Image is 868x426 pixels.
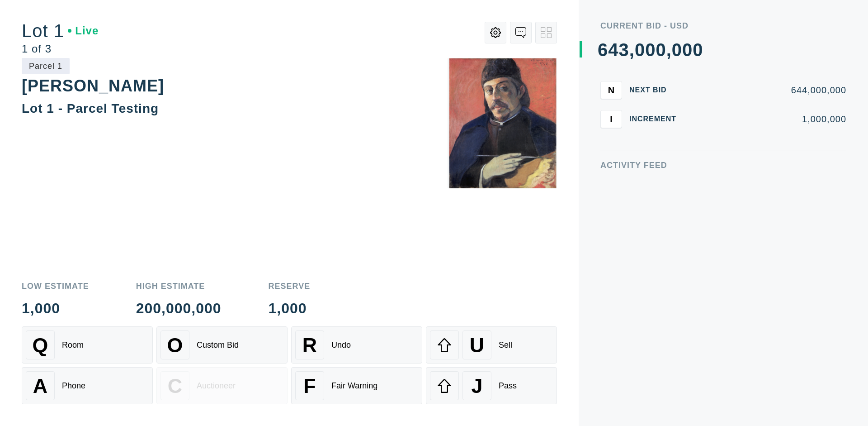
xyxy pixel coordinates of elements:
[656,41,666,59] div: 0
[22,301,89,316] div: 1,000
[470,334,484,357] span: U
[168,374,182,397] span: C
[426,326,557,364] button: USell
[167,334,183,357] span: O
[291,326,422,364] button: RUndo
[645,41,656,59] div: 0
[156,367,288,404] button: CAuctioneer
[22,43,99,54] div: 1 of 3
[629,115,684,123] div: Increment
[22,58,70,74] div: Parcel 1
[672,41,682,59] div: 0
[33,374,47,397] span: A
[499,340,512,350] div: Sell
[302,334,317,357] span: R
[693,41,703,59] div: 0
[666,41,672,222] div: ,
[600,22,846,30] div: Current Bid - USD
[136,282,222,290] div: High Estimate
[136,301,222,316] div: 200,000,000
[22,77,164,95] div: [PERSON_NAME]
[598,41,608,59] div: 6
[22,282,89,290] div: Low Estimate
[303,374,316,397] span: F
[471,374,482,397] span: J
[610,114,613,124] span: I
[635,41,645,59] div: 0
[62,340,84,350] div: Room
[33,334,48,357] span: Q
[331,381,377,391] div: Fair Warning
[691,115,846,124] div: 1,000,000
[291,367,422,404] button: FFair Warning
[608,41,618,59] div: 4
[426,367,557,404] button: JPass
[22,22,99,40] div: Lot 1
[600,110,622,128] button: I
[682,41,693,59] div: 0
[22,101,159,115] div: Lot 1 - Parcel Testing
[629,86,684,94] div: Next Bid
[499,381,517,391] div: Pass
[22,326,153,364] button: QRoom
[629,41,635,222] div: ,
[691,86,846,95] div: 644,000,000
[269,301,311,316] div: 1,000
[608,85,614,95] span: N
[62,381,85,391] div: Phone
[22,367,153,404] button: APhone
[68,25,99,36] div: Live
[197,340,239,350] div: Custom Bid
[269,282,311,290] div: Reserve
[600,81,622,99] button: N
[331,340,351,350] div: Undo
[197,381,236,391] div: Auctioneer
[600,161,846,169] div: Activity Feed
[619,41,629,59] div: 3
[156,326,288,364] button: OCustom Bid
